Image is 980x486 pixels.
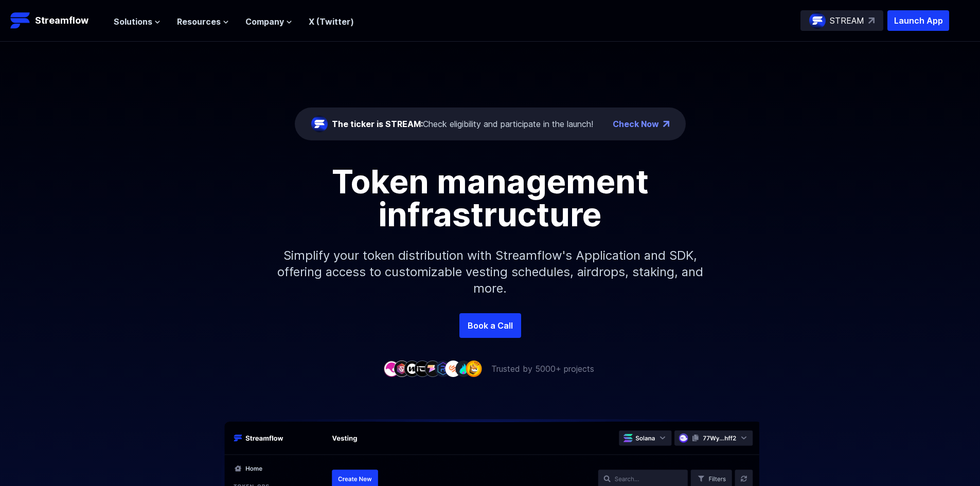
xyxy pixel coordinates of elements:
img: company-8 [455,361,472,376]
img: company-2 [394,361,410,376]
a: STREAM [800,10,883,31]
img: company-9 [466,361,482,376]
a: Streamflow [10,10,103,31]
img: company-1 [383,361,400,376]
p: Streamflow [35,13,88,28]
img: top-right-arrow.png [663,121,669,127]
p: Trusted by 5000+ projects [491,363,594,375]
a: Check Now [613,118,659,130]
img: streamflow-logo-circle.png [809,12,826,29]
img: company-7 [445,361,461,376]
button: Company [245,15,292,28]
button: Launch App [887,10,949,31]
span: Solutions [114,15,152,28]
div: Check eligibility and participate in the launch! [332,118,593,130]
img: company-4 [414,361,431,376]
img: streamflow-logo-circle.png [311,116,328,132]
span: Resources [177,15,221,28]
a: X (Twitter) [309,16,354,27]
button: Solutions [114,15,161,28]
img: Streamflow Logo [10,10,31,31]
img: company-6 [435,361,451,376]
img: company-3 [404,361,420,376]
p: STREAM [830,14,864,27]
h1: Token management infrastructure [259,165,722,231]
span: The ticker is STREAM: [332,119,423,129]
img: company-5 [424,361,441,376]
p: Simplify your token distribution with Streamflow's Application and SDK, offering access to custom... [269,231,711,313]
button: Resources [177,15,229,28]
a: Book a Call [459,313,521,338]
img: top-right-arrow.svg [868,17,875,24]
span: Company [245,15,284,28]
